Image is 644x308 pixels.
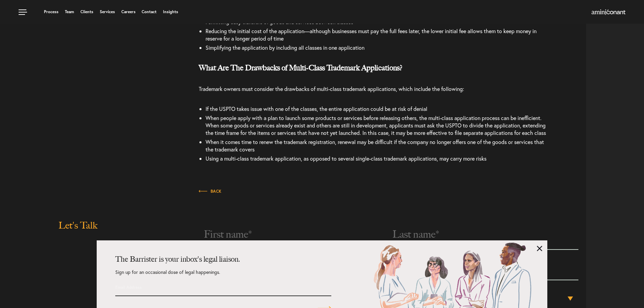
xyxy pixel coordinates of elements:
[206,27,536,42] span: Reducing the initial cost of the application—although businesses must pay the full fees later, th...
[65,10,74,14] a: Team
[206,105,427,112] span: If the USPTO takes issue with one of the classes, the entire application could be at risk of denial
[206,138,544,153] span: When it comes time to renew the trademark registration, renewal may be difficult if the company n...
[206,44,364,51] span: Simplifying the application by including all classes in one application
[100,10,115,14] a: Services
[44,10,58,14] a: Process
[199,85,464,92] span: Trademark owners must consider the drawbacks of multi-class trademark applications, which include...
[568,297,573,301] b: ▾
[58,219,180,244] h2: Let's Talk
[80,10,93,14] a: Clients
[206,114,546,136] span: When people apply with a plan to launch some products or services before releasing others, the mu...
[199,63,402,72] span: What Are The Drawbacks of Multi-Class Trademark Applications?
[592,10,625,15] a: Home
[199,189,222,193] span: Back
[592,9,625,15] img: Amini & Conant
[206,155,486,162] span: Using a multi-class trademark application, as opposed to several single-class trademark applicati...
[392,219,578,250] input: Last name*
[115,270,331,281] p: Sign up for an occasional dose of legal happenings.
[163,10,178,14] a: Insights
[115,255,240,264] strong: The Barrister is your inbox's legal liaison.
[204,219,390,250] input: First name*
[121,10,136,14] a: Careers
[206,18,353,25] span: Permitting easy transfers of goods and services between classes
[115,281,277,293] input: Email Address
[199,187,222,194] a: Back to Insights
[142,10,157,14] a: Contact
